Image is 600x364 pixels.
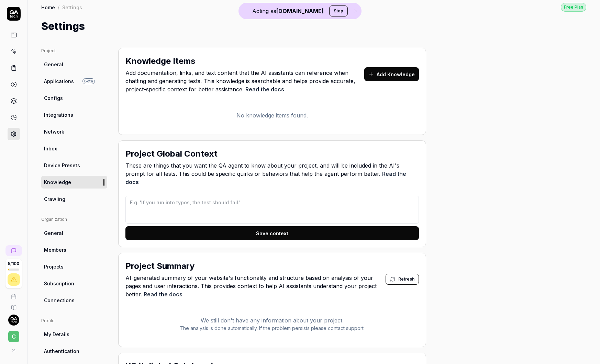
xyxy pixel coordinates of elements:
a: Inbox [41,142,107,155]
span: Refresh [398,276,414,282]
a: Subscription [41,277,107,290]
span: 5 / 100 [8,262,19,266]
a: Crawling [41,193,107,205]
span: Authentication [44,348,79,355]
div: Free Plan [561,3,586,12]
a: Documentation [3,299,24,310]
a: Configs [41,92,107,104]
a: Authentication [41,345,107,357]
a: General [41,227,107,239]
a: Network [41,125,107,138]
span: My Details [44,331,69,338]
a: Read the docs [144,291,182,298]
span: These are things that you want the QA agent to know about your project, and will be included in t... [125,161,419,186]
div: Profile [41,318,107,324]
div: Project [41,48,107,54]
span: Configs [44,94,63,102]
a: Projects [41,260,107,273]
a: Book a call with us [3,288,24,299]
span: Network [44,128,64,135]
button: C [3,326,24,343]
a: Home [41,4,55,11]
a: Integrations [41,109,107,121]
a: Connections [41,294,107,307]
span: Subscription [44,280,74,287]
a: Device Presets [41,159,107,172]
a: New conversation [5,245,22,256]
span: General [44,229,63,237]
span: Crawling [44,195,65,203]
span: Members [44,246,66,253]
h1: Settings [41,19,85,34]
div: Settings [62,4,82,11]
p: The analysis is done automatically. If the problem persists please contact support. [125,325,419,332]
span: AI-generated summary of your website's functionality and structure based on analysis of your page... [125,274,386,298]
a: Members [41,243,107,256]
button: Add Knowledge [364,67,419,81]
a: Knowledge [41,176,107,189]
span: C [8,331,19,342]
a: Read the docs [245,86,284,93]
h2: Knowledge Items [125,55,195,67]
p: We still don't have any information about your project. [125,316,419,325]
span: Integrations [44,111,73,118]
span: Inbox [44,145,57,152]
span: Add documentation, links, and text content that the AI assistants can reference when chatting and... [125,69,364,93]
div: / [58,4,59,11]
a: My Details [41,328,107,341]
span: Projects [44,263,64,270]
a: General [41,58,107,71]
span: Device Presets [44,162,80,169]
span: General [44,61,63,68]
div: Organization [41,216,107,223]
p: No knowledge items found. [125,111,419,120]
span: Connections [44,297,75,304]
button: Save context [125,226,419,240]
h2: Project Global Context [125,148,218,160]
span: Knowledge [44,179,71,186]
h2: Project Summary [125,260,195,272]
button: Refresh [386,274,419,285]
span: Applications [44,78,74,85]
button: Stop [329,5,348,16]
span: Beta [82,78,95,84]
img: 7ccf6c19-61ad-4a6c-8811-018b02a1b829.jpg [8,315,19,326]
a: ApplicationsBeta [41,75,107,88]
button: Free Plan [561,2,586,12]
